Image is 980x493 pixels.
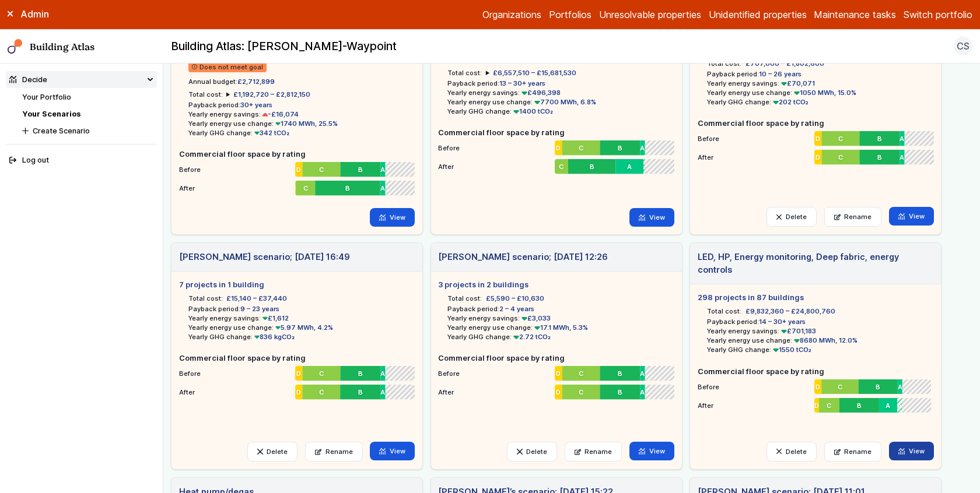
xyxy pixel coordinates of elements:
[759,70,801,78] span: 10 – 26 years
[556,143,561,153] span: D
[838,153,843,162] span: C
[766,442,817,462] button: Delete
[779,327,816,335] span: £701,183
[188,304,415,314] li: Payback period:
[512,107,553,115] span: 1400 tCO₂
[618,388,622,397] span: B
[707,97,933,107] li: Yearly GHG change:
[358,165,363,174] span: B
[838,134,843,143] span: C
[954,37,972,55] button: CS
[707,79,933,88] li: Yearly energy savings:
[179,382,415,397] li: After
[766,207,817,227] button: Delete
[815,134,820,143] span: D
[507,442,557,462] button: Delete
[188,119,415,128] li: Yearly energy use change:
[274,119,338,128] span: 1740 MWh, 25.5%
[261,314,289,322] span: £1,612
[698,118,933,129] h5: Commercial floor space by rating
[640,369,645,378] span: A
[380,388,385,397] span: A
[274,323,334,332] span: 5.97 MWh, 4.2%
[188,77,415,86] li: Annual budget:
[899,401,904,410] span: A+
[240,101,272,109] span: 30+ years
[438,138,674,153] li: Before
[698,396,933,411] li: After
[771,98,808,106] span: 202 tCO₂
[512,333,551,341] span: 2.72 tCO₂
[438,127,674,138] h5: Commercial floor space by rating
[814,401,819,410] span: D
[877,382,882,392] span: B
[698,377,933,392] li: Before
[295,184,296,193] span: D
[188,90,223,99] h6: Total cost:
[559,162,563,171] span: C
[643,162,645,171] span: A+
[447,68,482,78] h6: Total cost:
[253,333,295,341] span: 836 kgCO₂
[824,207,882,227] a: Rename
[579,369,583,378] span: C
[707,317,933,326] li: Payback period:
[305,442,363,462] a: Rename
[447,97,674,107] li: Yearly energy use change:
[707,326,933,336] li: Yearly energy savings:
[296,388,301,397] span: D
[698,292,933,303] h5: 298 projects in 87 buildings
[792,89,856,97] span: 1050 MWh, 15.0%
[957,39,970,53] span: CS
[19,122,157,139] button: Create Scenario
[889,442,934,460] a: View
[707,88,933,97] li: Yearly energy use change:
[438,279,674,290] h5: 3 projects in 2 buildings
[857,401,862,410] span: B
[887,401,892,410] span: A
[447,107,674,116] li: Yearly GHG change:
[179,279,415,290] h5: 7 projects in 1 building
[447,304,674,314] li: Payback period:
[319,165,324,174] span: C
[6,152,157,169] button: Log out
[188,61,267,72] span: Does not meet goal
[496,56,527,64] span: £913,485
[303,184,308,193] span: C
[698,366,933,377] h5: Commercial floor space by rating
[565,442,622,462] a: Rename
[188,323,415,332] li: Yearly energy use change:
[900,382,904,392] span: A
[579,143,583,153] span: C
[171,39,397,54] h2: Building Atlas: [PERSON_NAME]-Waypoint
[877,153,882,162] span: B
[499,305,534,313] span: 2 – 4 years
[815,382,820,392] span: D
[447,314,674,323] li: Yearly energy savings:
[745,59,824,68] span: £707,000 – £1,802,600
[22,110,80,118] a: Your Scenarios
[447,323,674,332] li: Yearly energy use change:
[698,147,933,163] li: After
[520,89,561,97] span: £496,398
[745,307,835,316] span: £9,832,360 – £24,800,760
[233,90,310,98] span: £1,192,720 – £2,812,150
[179,353,415,364] h5: Commercial floor space by rating
[447,294,482,303] h6: Total cost:
[889,207,934,226] a: View
[438,353,674,364] h5: Commercial floor space by rating
[629,442,674,460] a: View
[188,332,415,341] li: Yearly GHG change:
[579,388,583,397] span: C
[380,369,385,378] span: A
[261,110,299,118] span: -£16,074
[438,382,674,397] li: After
[493,69,576,77] span: £6,557,510 – £15,681,530
[188,128,415,138] li: Yearly GHG change:
[297,369,302,378] span: D
[240,305,279,313] span: 9 – 23 years
[707,69,933,79] li: Payback period:
[759,318,806,326] span: 14 – 30+ years
[640,388,645,397] span: A
[319,369,324,378] span: C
